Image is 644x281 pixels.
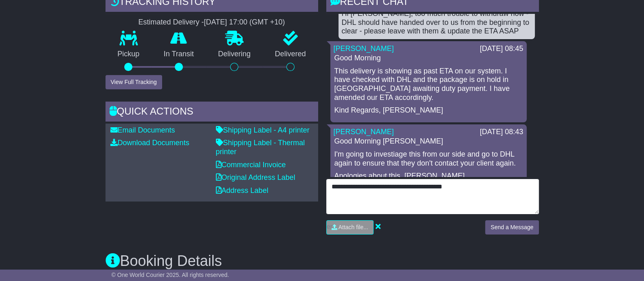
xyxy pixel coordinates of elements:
button: Send a Message [485,220,538,235]
a: Shipping Label - A4 printer [216,126,310,134]
a: Download Documents [110,139,189,147]
p: Apologies about this. [PERSON_NAME] [334,172,523,181]
a: Original Address Label [216,173,295,181]
a: [PERSON_NAME] [334,128,394,136]
p: Pickup [106,50,152,59]
p: Good Morning [PERSON_NAME] [334,137,523,146]
a: Address Label [216,186,268,195]
p: Delivering [206,50,263,59]
a: [PERSON_NAME] [334,44,394,53]
h3: Booking Details [106,253,539,269]
p: Kind Regards, [PERSON_NAME] [334,106,523,115]
p: I'm going to investiage this from our side and go to DHL again to ensure that they don't contact ... [334,150,523,168]
a: Email Documents [110,126,175,134]
div: [DATE] 08:45 [480,44,523,53]
div: [DATE] 08:43 [480,128,523,137]
a: Commercial Invoice [216,161,286,169]
a: Shipping Label - Thermal printer [216,139,305,156]
span: © One World Courier 2025. All rights reserved. [112,272,229,278]
div: [DATE] 17:00 (GMT +10) [204,18,285,27]
p: Delivered [263,50,318,59]
button: View Full Tracking [106,75,162,89]
p: In Transit [152,50,206,59]
p: Good Morning [334,54,523,63]
div: Quick Actions [106,102,318,124]
div: Hi [PERSON_NAME], too much trouble to withdraw now - DHL should have handed over to us from the b... [342,9,532,36]
div: Estimated Delivery - [106,18,318,27]
p: This delivery is showing as past ETA on our system. I have checked with DHL and the package is on... [334,67,523,102]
